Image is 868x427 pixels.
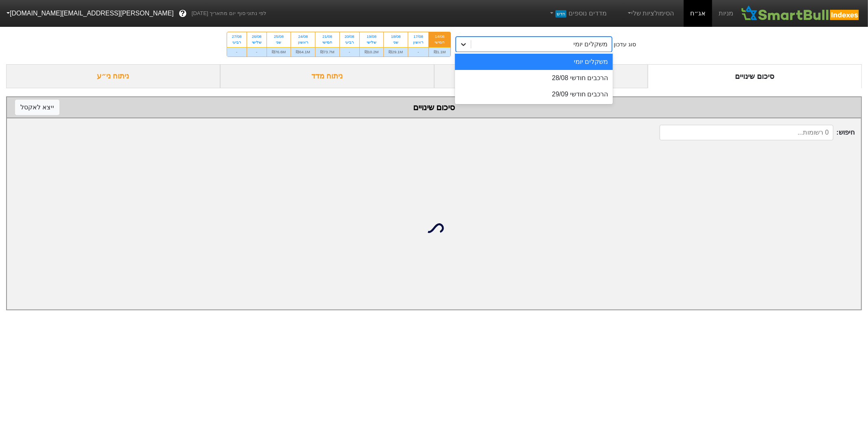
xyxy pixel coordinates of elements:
span: חדש [555,10,566,17]
div: - [340,47,359,57]
div: ניתוח מדד [220,64,434,88]
div: - [247,47,267,57]
div: ₪10.2M [360,47,384,57]
div: ₪64.1M [291,47,315,57]
div: 27/08 [232,34,242,39]
span: ? [180,8,185,19]
button: ייצא לאקסל [15,100,59,115]
div: שני [389,39,403,45]
div: חמישי [434,39,446,45]
div: 17/08 [413,34,424,39]
div: 21/08 [320,34,335,39]
div: רביעי [345,39,354,45]
img: SmartBull [740,5,861,22]
div: רביעי [232,39,242,45]
div: 24/08 [296,34,310,39]
div: 14/08 [434,34,446,39]
div: ראשון [296,39,310,45]
div: שלישי [252,39,262,45]
div: משקלים יומי [455,54,613,70]
a: הסימולציות שלי [623,5,678,22]
div: הרכבים חודשי 28/08 [455,70,613,86]
div: חמישי [320,39,335,45]
a: מדדים נוספיםחדש [545,5,610,22]
div: - [227,47,247,57]
div: ניתוח ני״ע [6,64,220,88]
span: חיפוש : [660,125,855,140]
div: ₪29.1M [384,47,408,57]
div: משקלים יומי [573,39,608,49]
span: לפי נתוני סוף יום מתאריך [DATE] [192,9,266,17]
div: ₪1.1M [429,47,450,57]
div: - [408,47,429,57]
input: 0 רשומות... [660,125,833,140]
div: 25/08 [272,34,286,39]
div: סוג עדכון [614,40,636,49]
div: ₪76.6M [267,47,291,57]
div: שני [272,39,286,45]
div: 19/08 [365,34,379,39]
div: 26/08 [252,34,262,39]
div: 18/08 [389,34,403,39]
div: 20/08 [345,34,354,39]
div: סיכום שינויים [15,101,853,113]
div: ראשון [413,39,424,45]
div: הרכבים חודשי 29/09 [455,86,613,102]
div: ₪73.7M [315,47,339,57]
div: ביקושים והיצעים צפויים [434,64,648,88]
div: שלישי [365,39,379,45]
div: סיכום שינויים [648,64,862,88]
img: loading... [424,218,444,238]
